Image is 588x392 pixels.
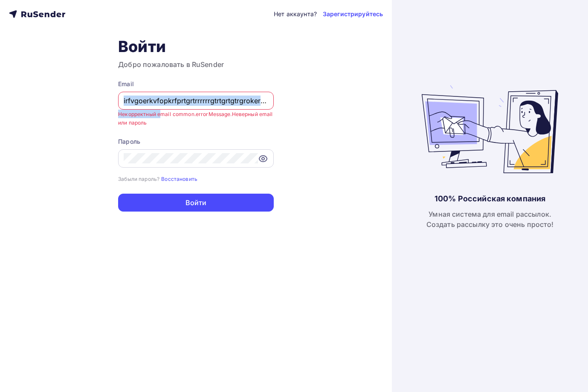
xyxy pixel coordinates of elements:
div: 100% Российская компания [434,194,545,204]
small: Восстановить [161,176,197,182]
div: Нет аккаунта? [274,10,317,18]
div: Умная система для email рассылок. Создать рассылку это очень просто! [426,209,554,229]
a: Зарегистрируйтесь [323,10,383,18]
h1: Войти [118,37,274,56]
a: Восстановить [161,175,197,182]
div: Email [118,80,274,88]
small: Некорректный email [118,111,171,117]
h3: Добро пожаловать в RuSender [118,59,274,70]
small: common.errorMessage.Неверный email или пароль [118,111,272,126]
div: Пароль [118,137,274,146]
input: Укажите свой email [124,96,268,106]
button: Войти [118,194,274,212]
small: Забыли пароль? [118,176,159,182]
